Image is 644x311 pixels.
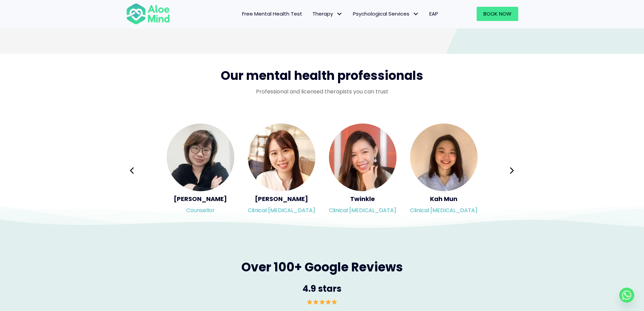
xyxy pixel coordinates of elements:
h5: Kah Mun [410,195,478,203]
div: Slide 9 of 3 [329,123,397,218]
div: Slide 10 of 3 [410,123,478,218]
img: <h5>Kah Mun</h5><p>Clinical psychologist</p> [410,124,478,191]
span: Our mental health professionals [221,67,423,84]
div: Slide 8 of 3 [248,123,315,218]
span: 4.9 stars [303,283,341,295]
img: <h5>Twinkle</h5><p>Clinical psychologist</p> [329,124,397,191]
a: Whatsapp [619,288,634,303]
img: ⭐ [332,299,337,305]
a: TherapyTherapy: submenu [307,7,348,21]
img: <h5>Kher Yin</h5><p>Clinical psychologist</p> [248,124,315,191]
span: EAP [429,10,438,17]
span: Therapy [312,10,343,17]
a: EAP [424,7,443,21]
img: <h5>Yvonne</h5><p>Counsellor</p> [167,124,234,191]
a: <h5>Twinkle</h5><p>Clinical psychologist</p> TwinkleClinical [MEDICAL_DATA] [329,124,397,218]
span: Psychological Services [353,10,419,17]
a: Book Now [477,7,518,21]
div: Slide 7 of 3 [167,123,234,218]
span: Over 100+ Google Reviews [241,259,403,276]
a: <h5>Kah Mun</h5><p>Clinical psychologist</p> Kah MunClinical [MEDICAL_DATA] [410,124,478,218]
nav: Menu [179,7,443,21]
a: Free Mental Health Test [237,7,307,21]
span: Book Now [483,10,511,17]
p: Professional and licensed therapists you can trust [126,88,518,95]
img: ⭐ [326,299,331,305]
img: ⭐ [319,299,325,305]
span: Therapy: submenu [335,9,344,19]
img: Aloe mind Logo [126,3,170,25]
span: Psychological Services: submenu [411,9,421,19]
span: Free Mental Health Test [242,10,302,17]
h5: Twinkle [329,195,397,203]
img: ⭐ [307,299,312,305]
img: ⭐ [313,299,318,305]
a: <h5>Yvonne</h5><p>Counsellor</p> [PERSON_NAME]Counsellor [167,124,234,218]
a: <h5>Kher Yin</h5><p>Clinical psychologist</p> [PERSON_NAME]Clinical [MEDICAL_DATA] [248,124,315,218]
a: Psychological ServicesPsychological Services: submenu [348,7,424,21]
h5: [PERSON_NAME] [248,195,315,203]
h5: [PERSON_NAME] [167,195,234,203]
